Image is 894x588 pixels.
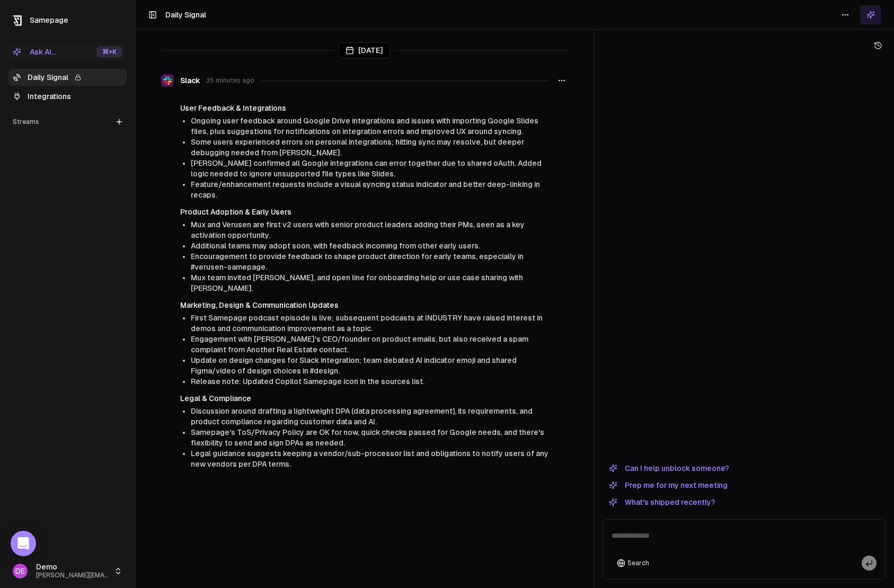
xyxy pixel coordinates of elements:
[165,10,206,20] h1: Daily Signal
[191,314,543,333] span: First Samepage podcast episode is live; subsequent podcasts at INDUSTRY have raised interest in d...
[206,76,254,85] span: 35 minutes ago
[180,75,200,86] span: Slack
[8,88,127,105] a: Integrations
[180,393,549,404] h4: Legal & Compliance
[191,180,540,199] span: Feature/enhancement requests include a visual syncing status indicator and better deep-linking in...
[8,43,127,60] button: Ask AI...⌘+K
[191,407,533,426] span: Discussion around drafting a lightweight DPA (data processing agreement), its requirements, and p...
[191,159,542,178] span: [PERSON_NAME] confirmed all Google integrations can error together due to shared oAuth. Added log...
[191,356,517,375] span: Update on design changes for Slack integration; team debated AI indicator emoji and shared Figma/...
[36,572,110,580] span: [PERSON_NAME][EMAIL_ADDRESS]
[8,113,127,130] div: Streams
[603,496,722,509] button: What's shipped recently?
[180,207,549,217] h4: Product Adoption & Early Users
[339,42,390,58] div: [DATE]
[603,479,734,492] button: Prep me for my next meeting
[13,564,28,578] span: DE
[191,220,525,239] span: Mux and Verusen are first v2 users with senior product leaders adding their PMs, seen as a key ac...
[161,74,174,87] img: Slack
[96,46,122,58] div: ⌘ +K
[612,556,654,571] button: Search
[191,377,424,386] span: Release note: Updated Copilot Samepage icon in the sources list.
[191,138,524,157] span: Some users experienced errors on personal integrations; hitting sync may resolve, but deeper debu...
[8,558,127,584] button: DEDemo[PERSON_NAME][EMAIL_ADDRESS]
[191,335,528,354] span: Engagement with [PERSON_NAME]'s CEO/founder on product emails, but also received a spam complaint...
[30,16,68,24] span: Samepage
[36,563,110,572] span: Demo
[191,273,523,292] span: Mux team invited [PERSON_NAME], and open line for onboarding help or use case sharing with [PERSO...
[8,69,127,86] a: Daily Signal
[191,252,524,271] span: Encouragement to provide feedback to shape product direction for early teams, especially in #veru...
[191,242,480,250] span: Additional teams may adopt soon, with feedback incoming from other early users.
[191,117,538,136] span: Ongoing user feedback around Google Drive integrations and issues with importing Google Slides fi...
[191,449,548,468] span: Legal guidance suggests keeping a vendor/sub-processor list and obligations to notify users of an...
[11,531,36,556] div: Open Intercom Messenger
[13,47,56,57] div: Ask AI...
[180,103,549,113] h4: User Feedback & Integrations
[180,300,549,310] h4: Marketing, Design & Communication Updates
[603,462,736,475] button: Can I help unblock someone?
[191,428,544,447] span: Samepage's ToS/Privacy Policy are OK for now, quick checks passed for Google needs, and there's f...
